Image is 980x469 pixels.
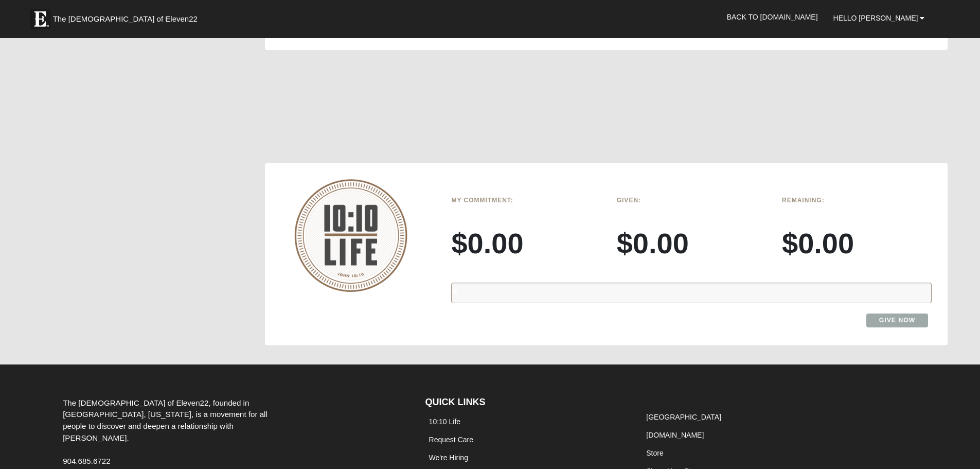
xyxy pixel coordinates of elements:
a: [DOMAIN_NAME] [646,431,704,439]
h4: QUICK LINKS [425,397,628,408]
a: Back to [DOMAIN_NAME] [719,4,826,30]
a: We're Hiring [429,454,468,462]
span: The [DEMOGRAPHIC_DATA] of Eleven22 [53,14,198,24]
span: Hello [PERSON_NAME] [833,14,918,22]
a: 10:10 Life [429,418,461,426]
img: Eleven22 logo [30,9,50,29]
a: Request Care [429,436,473,444]
h6: Given: [617,197,767,204]
h6: My Commitment: [451,197,601,204]
a: Store [646,449,663,457]
h3: $0.00 [451,226,601,260]
h6: Remaining: [782,197,932,204]
img: 10-10-Life-logo-round-no-scripture.png [294,179,407,292]
a: Give Now [866,314,929,327]
h3: $0.00 [782,226,932,260]
h3: $0.00 [617,226,767,260]
a: [GEOGRAPHIC_DATA] [646,413,721,421]
a: Hello [PERSON_NAME] [826,5,933,31]
a: The [DEMOGRAPHIC_DATA] of Eleven22 [25,4,230,29]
